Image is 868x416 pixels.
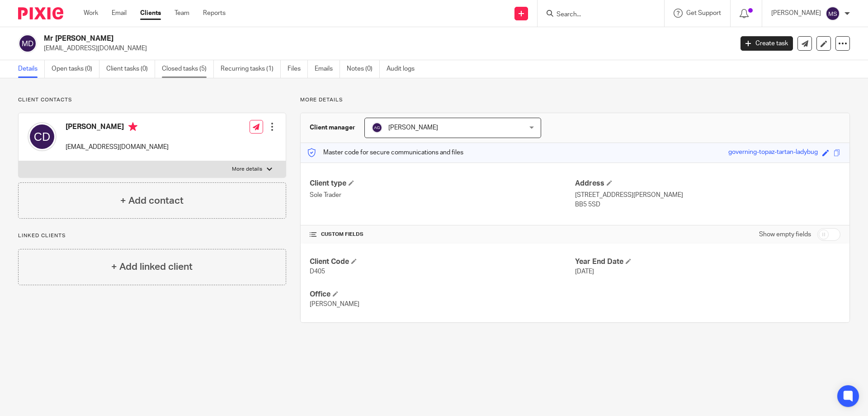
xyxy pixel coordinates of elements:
h4: CUSTOM FIELDS [310,231,575,238]
p: More details [232,166,262,173]
h2: Mr [PERSON_NAME] [44,34,590,43]
img: svg%3E [372,122,382,133]
a: Closed tasks (5) [162,60,214,78]
a: Work [84,9,98,18]
a: Details [18,60,45,78]
p: BB5 5SD [575,200,840,209]
p: [STREET_ADDRESS][PERSON_NAME] [575,191,840,200]
img: svg%3E [826,6,840,21]
a: Email [112,9,127,18]
div: governing-topaz-tartan-ladybug [728,148,818,158]
p: [EMAIL_ADDRESS][DOMAIN_NAME] [66,143,169,152]
h4: Client Code [310,257,575,267]
h4: [PERSON_NAME] [66,122,169,134]
a: Client tasks (0) [106,60,155,78]
p: [EMAIL_ADDRESS][DOMAIN_NAME] [44,44,727,53]
a: Open tasks (0) [52,60,99,78]
p: Master code for secure communications and files [307,148,463,157]
a: Clients [140,9,161,18]
input: Search [556,11,637,19]
h3: Client manager [310,123,355,132]
a: Emails [315,60,340,78]
h4: + Add contact [120,194,184,208]
i: Primary [128,122,137,131]
a: Create task [741,36,793,51]
a: Recurring tasks (1) [221,60,281,78]
a: Audit logs [387,60,421,78]
p: Linked clients [18,232,286,239]
span: Get Support [686,10,721,16]
h4: Year End Date [575,257,840,267]
h4: Client type [310,179,575,188]
p: Sole Trader [310,191,575,200]
a: Notes (0) [347,60,380,78]
span: [DATE] [575,268,594,275]
h4: Address [575,179,840,188]
a: Team [175,9,189,18]
span: D405 [310,268,325,275]
a: Reports [203,9,226,18]
img: svg%3E [18,34,37,53]
label: Show empty fields [759,230,811,239]
span: [PERSON_NAME] [310,301,359,307]
h4: + Add linked client [111,260,193,274]
p: [PERSON_NAME] [771,9,821,18]
img: Pixie [18,7,63,19]
p: More details [300,96,850,104]
span: [PERSON_NAME] [388,124,438,131]
p: Client contacts [18,96,286,104]
img: svg%3E [28,122,57,151]
a: Files [288,60,308,78]
h4: Office [310,290,575,299]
